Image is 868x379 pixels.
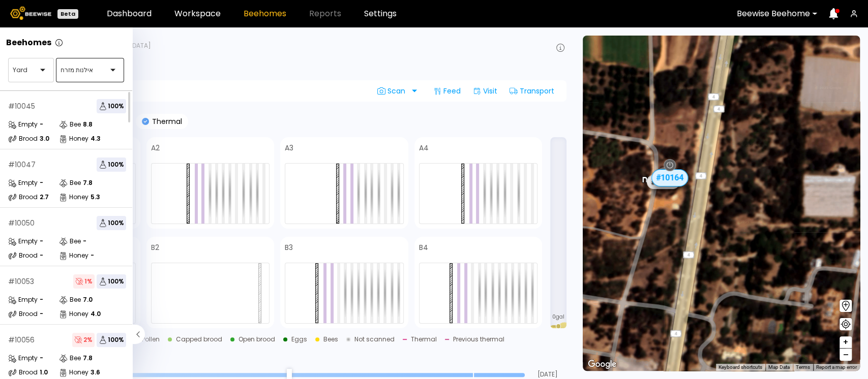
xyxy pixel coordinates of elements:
div: Feed [429,83,465,99]
span: 100 % [97,157,126,172]
span: + [843,336,849,349]
span: – [843,349,849,361]
a: Beehomes [244,10,286,18]
button: Map Data [768,364,790,371]
div: 3.6 [91,369,100,375]
div: Honey [59,367,88,377]
div: Empty [8,119,38,130]
h4: A3 [285,144,293,151]
div: Capped brood [176,336,222,342]
div: # 10059 [647,176,679,189]
div: - [40,355,43,361]
div: Honey [59,192,88,202]
div: Bees [323,336,338,342]
div: Not scanned [354,336,395,342]
div: # 10053 [8,278,34,285]
p: Thermal [149,118,182,125]
h4: B4 [419,244,428,251]
img: Beewise logo [10,7,51,20]
a: Settings [364,10,397,18]
div: 8.8 [83,121,93,128]
div: Previous thermal [453,336,504,342]
a: Open this area in Google Maps (opens a new window) [585,358,619,371]
div: # 10056 [8,336,35,343]
div: - [40,311,43,317]
div: - [91,252,94,259]
div: Brood [8,134,38,144]
div: Honey [59,134,88,144]
h4: B2 [151,244,159,251]
span: 1 % [73,274,95,289]
div: Honey [59,309,88,319]
div: 3.0 [40,136,49,142]
button: Keyboard shortcuts [719,364,762,371]
span: 100 % [97,216,126,230]
div: - [40,238,43,244]
div: Beta [57,9,78,19]
span: 100 % [97,333,126,347]
div: 5.3 [91,194,100,200]
div: Brood [8,309,38,319]
a: Report a map error [816,364,857,370]
div: Honey [59,250,88,261]
button: – [840,349,852,361]
div: Empty [8,178,38,188]
div: 7.0 [83,297,93,303]
h4: A4 [419,144,429,151]
div: - [40,180,43,186]
div: Brood [8,367,38,377]
img: Google [585,358,619,371]
span: 2 % [72,333,95,347]
span: 100 % [97,274,126,289]
div: Bee [59,295,81,305]
div: Brood [8,250,38,261]
div: Open brood [238,336,275,342]
div: אילנות מזרח [641,163,687,184]
div: # 10050 [8,219,35,227]
div: Visit [469,83,501,99]
div: - [40,252,43,259]
div: Bee [59,178,81,188]
div: - [83,238,86,244]
div: Thermal [411,336,437,342]
div: # 10164 [651,169,687,186]
div: Bee [59,119,81,130]
div: - [40,297,43,303]
div: - [40,121,43,128]
div: # 10045 [8,103,35,110]
div: 2.7 [40,194,49,200]
div: 4.3 [91,136,101,142]
a: Dashboard [107,10,152,18]
a: Terms (opens in new tab) [796,364,810,370]
div: Empty [8,353,38,363]
div: Eggs [291,336,307,342]
span: Reports [309,10,341,18]
div: 7.8 [83,180,93,186]
div: 4.0 [91,311,101,317]
p: Beehomes [6,39,51,47]
div: Bee [59,236,81,246]
div: Empty [8,236,38,246]
span: Scan [377,87,409,95]
div: 7.8 [83,355,93,361]
h4: A2 [151,144,160,151]
h4: B3 [285,244,293,251]
div: Transport [505,83,558,99]
div: Pollen [142,336,160,342]
div: Bee [59,353,81,363]
div: # 10047 [8,161,36,168]
div: Empty [8,295,38,305]
div: Brood [8,192,38,202]
span: [DATE] [529,371,566,377]
span: 100 % [97,99,126,113]
button: + [840,336,852,349]
a: Workspace [174,10,221,18]
div: 1.0 [40,369,48,375]
span: 0 gal [552,314,564,320]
